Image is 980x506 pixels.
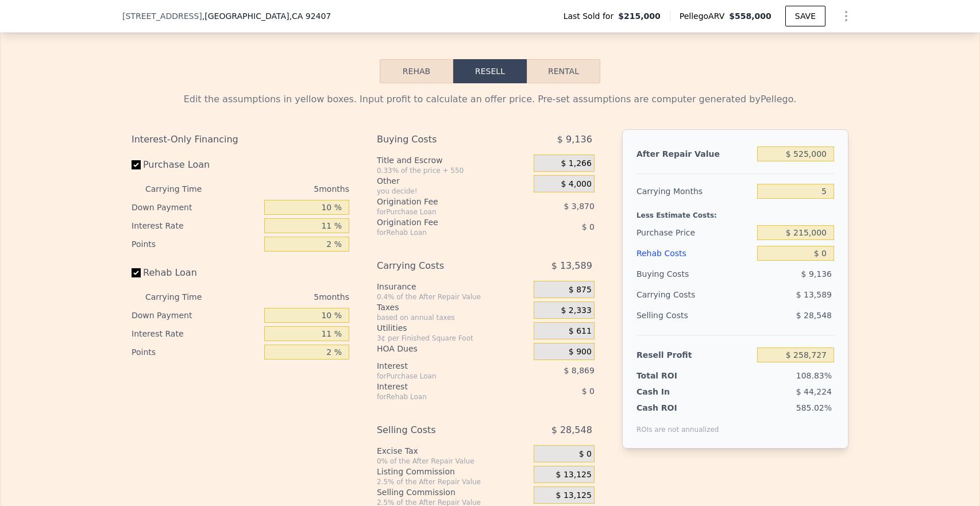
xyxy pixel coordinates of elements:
div: for Purchase Loan [377,372,505,381]
label: Purchase Loan [132,154,260,175]
span: $ 13,125 [556,470,592,480]
span: Pellego ARV [680,10,730,22]
span: $ 1,266 [561,159,591,169]
div: you decide! [377,187,529,196]
div: Interest [377,381,505,392]
div: Points [132,235,260,253]
div: Other [377,175,529,187]
button: Resell [453,59,527,83]
span: $215,000 [618,10,661,22]
button: Rental [527,59,600,83]
span: $ 13,125 [556,490,592,501]
span: $ 9,136 [557,129,592,150]
span: $ 0 [582,222,595,231]
div: 2.5% of the After Repair Value [377,477,529,486]
div: Cash ROI [636,402,719,414]
div: Interest [377,360,505,372]
div: for Rehab Loan [377,228,505,237]
span: [STREET_ADDRESS] [122,10,202,22]
div: Less Estimate Costs: [636,202,834,222]
div: Taxes [377,302,529,313]
div: Buying Costs [636,264,753,284]
div: 5 months [225,288,349,306]
div: for Purchase Loan [377,207,505,217]
div: Purchase Price [636,222,753,243]
div: Cash In [636,386,708,397]
span: $ 9,136 [801,269,832,279]
div: Carrying Time [145,180,220,198]
div: 0% of the After Repair Value [377,457,529,466]
span: $ 0 [582,387,595,396]
div: for Rehab Loan [377,392,505,401]
div: Carrying Months [636,181,753,202]
div: Total ROI [636,370,708,381]
span: $ 28,548 [796,311,832,320]
div: Selling Commission [377,486,529,498]
div: Excise Tax [377,445,529,457]
div: 3¢ per Finished Square Foot [377,334,529,343]
span: $ 900 [569,347,592,357]
span: $ 3,870 [564,202,594,211]
div: Edit the assumptions in yellow boxes. Input profit to calculate an offer price. Pre-set assumptio... [132,92,848,106]
div: Origination Fee [377,217,505,228]
span: $ 875 [569,285,592,295]
div: Points [132,343,260,361]
div: After Repair Value [636,144,753,164]
button: SAVE [785,6,825,26]
div: Selling Costs [377,420,505,441]
span: $ 13,589 [551,256,592,276]
div: Down Payment [132,198,260,217]
div: ROIs are not annualized [636,414,719,434]
div: 5 months [225,180,349,198]
input: Rehab Loan [132,268,141,277]
span: 585.02% [796,403,832,412]
input: Purchase Loan [132,160,141,169]
div: Utilities [377,322,529,334]
span: , [GEOGRAPHIC_DATA] [202,10,331,22]
span: $ 0 [579,449,592,459]
div: Interest Rate [132,217,260,235]
div: based on annual taxes [377,313,529,322]
div: Interest Rate [132,325,260,343]
div: Listing Commission [377,466,529,477]
div: Down Payment [132,306,260,325]
div: 0.33% of the price + 550 [377,166,529,175]
span: $ 28,548 [551,420,592,441]
div: Carrying Costs [377,256,505,276]
span: $ 4,000 [561,179,591,190]
span: $558,000 [729,11,771,21]
div: Title and Escrow [377,154,529,166]
button: Rehab [380,59,453,83]
div: Origination Fee [377,196,505,207]
div: Resell Profit [636,345,753,365]
div: 0.4% of the After Repair Value [377,292,529,302]
div: HOA Dues [377,343,529,354]
span: $ 2,333 [561,306,591,316]
div: Buying Costs [377,129,505,150]
label: Rehab Loan [132,262,260,283]
div: Rehab Costs [636,243,753,264]
span: $ 8,869 [564,366,594,375]
div: Interest-Only Financing [132,129,349,150]
span: 108.83% [796,371,832,380]
span: Last Sold for [564,10,619,22]
button: Show Options [835,5,858,28]
span: $ 44,224 [796,387,832,396]
span: $ 611 [569,326,592,337]
span: , CA 92407 [289,11,331,21]
div: Selling Costs [636,305,753,326]
div: Carrying Time [145,288,220,306]
span: $ 13,589 [796,290,832,299]
div: Insurance [377,281,529,292]
div: Carrying Costs [636,284,708,305]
